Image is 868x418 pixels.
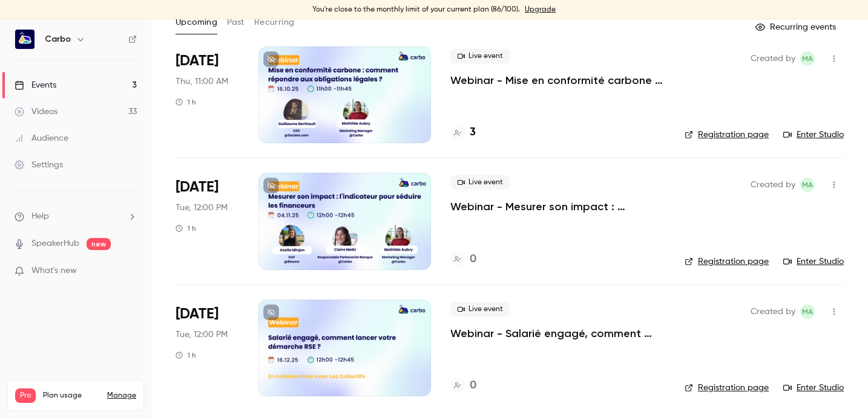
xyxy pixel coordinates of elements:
span: Pro [15,388,36,403]
h4: 3 [470,124,476,141]
a: 0 [450,378,476,394]
span: Live event [450,175,510,190]
span: new [87,238,111,250]
button: Upcoming [176,13,217,32]
span: Created by [751,51,795,66]
a: Enter Studio [783,129,844,141]
span: [DATE] [176,51,219,71]
span: Plan usage [43,391,100,400]
a: Enter Studio [783,256,844,268]
span: Live event [450,49,510,63]
h4: 0 [470,378,476,394]
h6: Carbo [45,33,71,45]
div: Events [15,79,56,91]
span: Mathilde Aubry [800,304,815,319]
button: Recurring events [750,18,844,37]
div: Dec 16 Tue, 12:00 PM (Europe/Paris) [176,300,239,396]
a: Enter Studio [783,382,844,394]
span: Mathilde Aubry [800,51,815,66]
span: Thu, 11:00 AM [176,76,228,88]
a: Upgrade [525,5,556,14]
div: 1 h [176,350,196,360]
a: Registration page [685,382,769,394]
li: help-dropdown-opener [15,210,137,223]
div: Nov 4 Tue, 12:00 PM (Europe/Paris) [176,173,239,269]
a: Webinar - Mise en conformité carbone : comment répondre aux obligations légales en 2025 ? [450,73,665,88]
span: [DATE] [176,178,219,197]
a: 3 [450,124,476,141]
a: Registration page [685,256,769,268]
a: SpeakerHub [31,237,79,250]
a: Webinar - Salarié engagé, comment lancer votre démarche RSE ? [450,326,665,341]
span: Tue, 12:00 PM [176,329,228,341]
span: MA [802,178,813,192]
img: Carbo [15,30,35,49]
a: Manage [107,391,136,400]
span: Tue, 12:00 PM [176,202,228,214]
a: 0 [450,251,476,268]
span: [DATE] [176,304,219,324]
span: MA [802,304,813,319]
a: Registration page [685,129,769,141]
button: Recurring [254,13,295,32]
a: Webinar - Mesurer son impact : l'indicateur pour séduire les financeurs [450,199,665,214]
span: Help [31,210,49,223]
span: Mathilde Aubry [800,178,815,192]
h4: 0 [470,251,476,268]
div: 1 h [176,97,196,107]
span: MA [802,51,813,66]
span: Created by [751,178,795,192]
button: Past [227,13,245,32]
div: Videos [15,106,58,118]
div: Audience [15,132,68,144]
div: Settings [15,159,63,171]
span: Live event [450,302,510,317]
iframe: Noticeable Trigger [122,266,137,277]
div: Oct 16 Thu, 11:00 AM (Europe/Paris) [176,47,239,143]
span: Created by [751,304,795,319]
span: What's new [31,265,77,277]
div: 1 h [176,223,196,233]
